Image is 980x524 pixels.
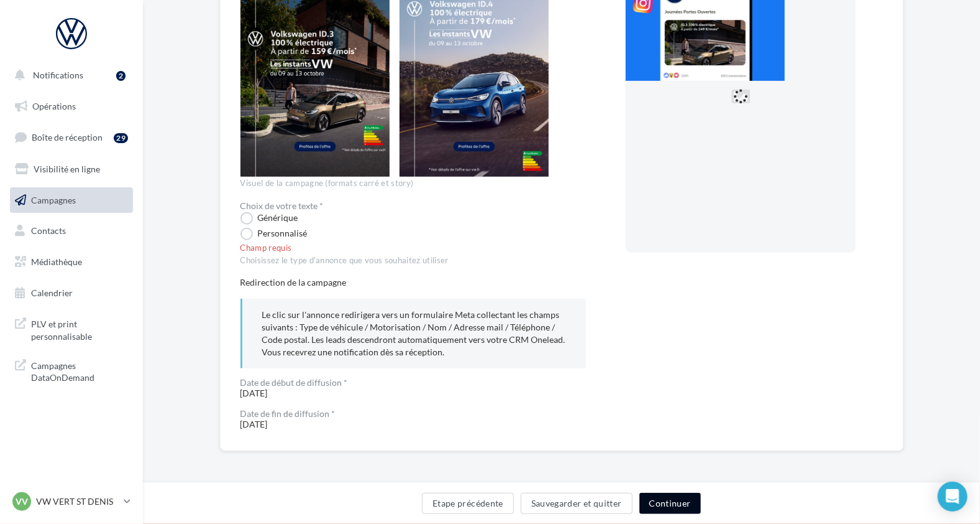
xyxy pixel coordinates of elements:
span: VV [16,495,28,508]
a: Visibilité en ligne [7,156,135,182]
button: Sauvegarder et quitter [521,493,633,514]
span: [DATE] [240,378,586,398]
div: Visuel de la campagne (formats carré et story) [240,178,586,189]
div: Choisissez le type d'annonce que vous souhaitez utiliser [240,255,586,266]
span: Notifications [33,70,83,80]
span: Visibilité en ligne [34,164,100,174]
div: 2 [116,71,126,81]
label: Personnalisé [240,228,308,240]
a: Calendrier [7,280,135,306]
span: Boîte de réception [32,132,103,143]
a: Contacts [7,218,135,244]
a: Campagnes DataOnDemand [7,352,135,389]
div: Date de début de diffusion * [240,378,586,387]
label: Générique [240,212,298,225]
button: Notifications 2 [7,62,131,88]
a: PLV et print personnalisable [7,311,135,347]
a: VV VW VERT ST DENIS [10,490,133,513]
div: Date de fin de diffusion * [240,409,586,418]
p: Le clic sur l'annonce redirigera vers un formulaire Meta collectant les champs suivants : Type de... [262,309,566,358]
span: Opérations [32,101,76,111]
div: Champ requis [240,243,586,254]
span: PLV et print personnalisable [31,316,128,342]
p: VW VERT ST DENIS [36,495,119,508]
button: Etape précédente [422,493,514,514]
div: Redirection de la campagne [240,276,586,289]
a: Médiathèque [7,249,135,275]
a: Boîte de réception29 [7,124,135,151]
span: Contacts [31,225,66,236]
span: Campagnes DataOnDemand [31,357,128,384]
span: Médiathèque [31,256,82,267]
a: Opérations [7,93,135,119]
div: Open Intercom Messenger [938,482,968,512]
a: Campagnes [7,187,135,213]
span: Calendrier [31,288,73,298]
div: 29 [114,133,128,143]
label: Choix de votre texte * [240,202,324,210]
span: [DATE] [240,409,586,429]
button: Continuer [639,493,701,514]
span: Campagnes [31,194,76,205]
